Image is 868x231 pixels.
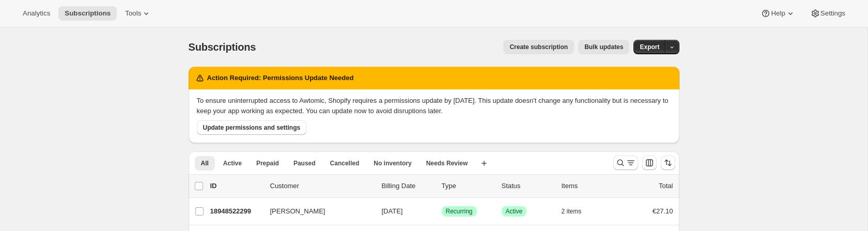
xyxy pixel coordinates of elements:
[197,96,671,116] div: To ensure uninterrupted access to Awtomic, Shopify requires a permissions update by [DATE]. This ...
[771,9,785,18] span: Help
[382,181,433,191] p: Billing Date
[374,159,411,167] span: No inventory
[119,6,158,21] button: Tools
[382,207,403,215] span: [DATE]
[207,73,354,83] h2: Action Required: Permissions Update Needed
[210,181,262,191] p: ID
[58,6,117,21] button: Subscriptions
[256,159,279,167] span: Prepaid
[426,159,468,167] span: Needs Review
[330,159,360,167] span: Cancelled
[189,41,256,53] span: Subscriptions
[201,159,209,167] span: All
[197,120,307,135] button: Update permissions and settings
[562,181,613,191] div: Items
[442,181,493,191] div: Type
[203,124,301,132] span: Update permissions and settings
[210,181,673,191] div: IDCustomerBilling DateTypeStatusItemsTotal
[642,156,657,170] button: Customize table column order and visibility
[584,43,623,51] span: Bulk updates
[17,6,56,21] button: Analytics
[502,181,553,191] p: Status
[509,43,568,51] span: Create subscription
[446,207,473,215] span: Recurring
[613,156,638,170] button: Search and filter results
[65,9,111,18] span: Subscriptions
[503,40,574,54] button: Create subscription
[633,40,665,54] button: Export
[476,156,492,171] button: Create new view
[293,159,316,167] span: Paused
[754,6,801,21] button: Help
[223,159,242,167] span: Active
[264,203,367,220] button: [PERSON_NAME]
[23,9,50,18] span: Analytics
[270,206,326,217] span: [PERSON_NAME]
[820,9,845,18] span: Settings
[653,207,673,215] span: €27.10
[562,207,582,215] span: 2 items
[270,181,374,191] p: Customer
[578,40,629,54] button: Bulk updates
[804,6,851,21] button: Settings
[562,204,593,219] button: 2 items
[659,181,673,191] p: Total
[640,43,659,51] span: Export
[210,204,673,219] div: 18948522299[PERSON_NAME][DATE]SuccessRecurringSuccessActive2 items€27.10
[506,207,523,215] span: Active
[210,206,262,217] p: 18948522299
[125,9,141,18] span: Tools
[661,156,675,170] button: Sort the results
